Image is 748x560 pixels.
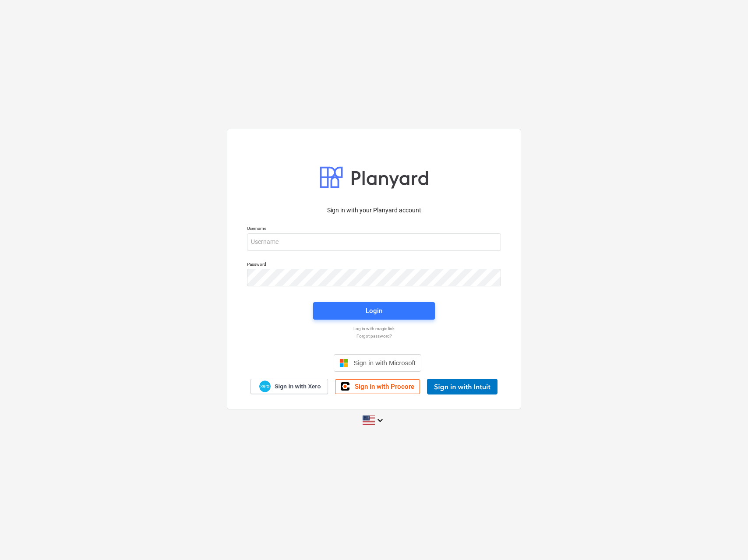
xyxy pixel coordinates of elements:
[275,383,321,391] span: Sign in with Xero
[243,333,505,339] a: Forgot password?
[335,379,420,394] a: Sign in with Procore
[251,379,328,394] a: Sign in with Xero
[247,225,501,233] p: Username
[247,261,501,269] p: Password
[375,415,385,426] i: keyboard_arrow_down
[247,206,501,215] p: Sign in with your Planyard account
[355,383,414,391] span: Sign in with Procore
[366,305,382,317] div: Login
[353,359,416,366] span: Sign in with Microsoft
[243,326,505,331] a: Log in with magic link
[339,359,348,367] img: Microsoft logo
[259,380,271,392] img: Xero logo
[247,233,501,251] input: Username
[313,302,435,320] button: Login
